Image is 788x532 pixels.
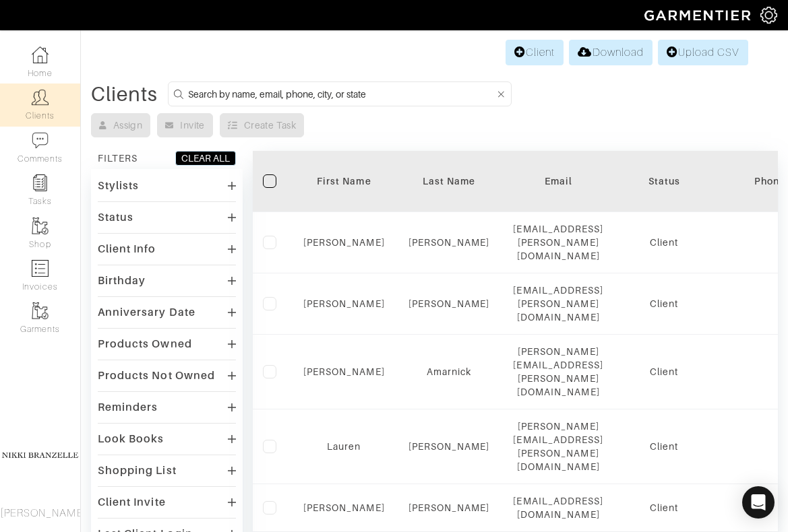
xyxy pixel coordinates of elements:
img: comment-icon-a0a6a9ef722e966f86d9cbdc48e553b5cf19dbc54f86b18d962a5391bc8f6eb6.png [32,132,49,149]
div: Products Not Owned [98,369,215,383]
div: [EMAIL_ADDRESS][DOMAIN_NAME] [513,494,603,521]
div: Status [98,211,133,224]
div: Reminders [98,401,158,414]
a: Download [569,40,652,65]
a: [PERSON_NAME] [303,298,385,309]
div: Last Name [405,174,493,188]
div: Stylists [98,179,139,193]
div: Client Info [98,242,156,256]
div: Status [624,174,704,188]
div: [PERSON_NAME][EMAIL_ADDRESS][PERSON_NAME][DOMAIN_NAME] [513,420,603,473]
img: orders-icon-0abe47150d42831381b5fb84f609e132dff9fe21cb692f30cb5eec754e2cba89.png [32,260,49,277]
div: Open Intercom Messenger [742,486,775,519]
div: Shopping List [98,464,177,477]
img: garmentier-logo-header-white-b43fb05a5012e4ada735d5af1a66efaba907eab6374d6393d1fbf88cb4ef424d.png [638,3,760,27]
a: Client [506,40,564,65]
th: Toggle SortBy [613,151,715,212]
div: Clients [91,88,158,101]
th: Toggle SortBy [395,151,504,212]
img: clients-icon-6bae9207a08558b7cb47a8932f037763ab4055f8c8b6bfacd5dc20c3e0201464.png [32,89,49,106]
div: CLEAR ALL [181,152,230,165]
input: Search by name, email, phone, city, or state [188,86,495,102]
div: FILTERS [98,152,138,165]
img: gear-icon-white-bd11855cb880d31180b6d7d6211b90ccbf57a29d726f0c71d8c61bd08dd39cc2.png [760,7,777,24]
div: First Name [303,174,385,188]
img: garments-icon-b7da505a4dc4fd61783c78ac3ca0ef83fa9d6f193b1c9dc38574b1d14d53ca28.png [32,302,49,319]
div: Email [513,174,603,188]
a: Amarnick [427,366,471,377]
a: [PERSON_NAME] [408,441,490,452]
div: Client [624,297,704,310]
div: Birthday [98,274,146,288]
div: [EMAIL_ADDRESS][PERSON_NAME][DOMAIN_NAME] [513,222,603,263]
div: Look Books [98,432,164,446]
a: Lauren [327,441,361,452]
div: [PERSON_NAME][EMAIL_ADDRESS][PERSON_NAME][DOMAIN_NAME] [513,345,603,399]
img: reminder-icon-8004d30b9f0a5d33ae49ab947aed9ed385cf756f9e5892f1edd6e32f2345188e.png [32,174,49,191]
div: Client [624,501,704,514]
button: CLEAR ALL [175,151,236,166]
div: Anniversary Date [98,306,195,319]
a: [PERSON_NAME] [408,502,490,513]
th: Toggle SortBy [293,151,395,212]
div: [EMAIL_ADDRESS][PERSON_NAME][DOMAIN_NAME] [513,284,603,324]
a: [PERSON_NAME] [408,237,490,248]
a: [PERSON_NAME] [303,366,385,377]
div: Products Owned [98,337,192,351]
a: [PERSON_NAME] [303,237,385,248]
div: Client [624,365,704,378]
a: [PERSON_NAME] [303,502,385,513]
img: garments-icon-b7da505a4dc4fd61783c78ac3ca0ef83fa9d6f193b1c9dc38574b1d14d53ca28.png [32,218,49,234]
div: Client Invite [98,496,166,509]
div: Client [624,440,704,453]
a: Upload CSV [658,40,748,65]
a: [PERSON_NAME] [408,298,490,309]
img: dashboard-icon-dbcd8f5a0b271acd01030246c82b418ddd0df26cd7fceb0bd07c9910d44c42f6.png [32,46,49,63]
div: Client [624,236,704,249]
